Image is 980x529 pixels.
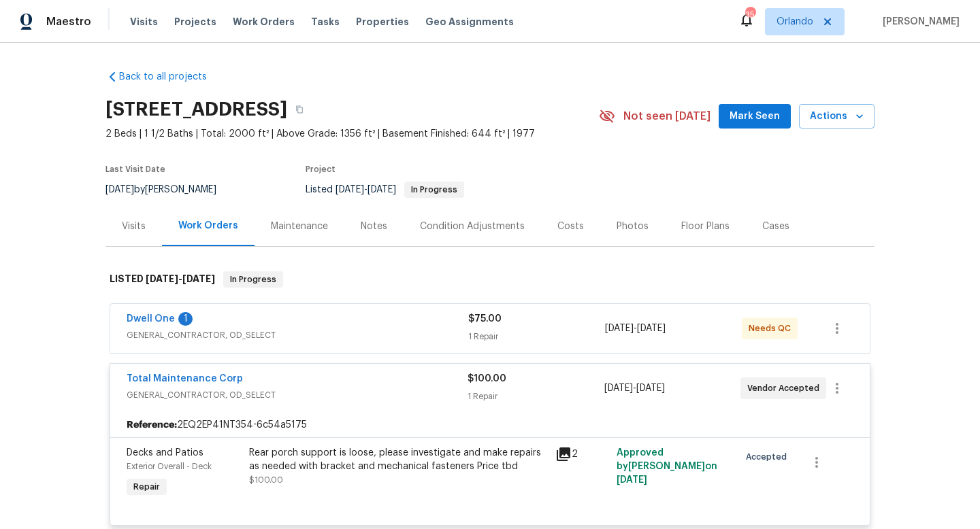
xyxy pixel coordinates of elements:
span: [DATE] [605,324,634,333]
span: - [146,274,215,284]
span: [DATE] [636,383,665,393]
span: Needs QC [749,322,796,335]
div: Maintenance [271,220,328,233]
span: Approved by [PERSON_NAME] on [617,448,717,485]
button: Actions [799,104,875,129]
span: Accepted [746,450,792,464]
span: $75.00 [468,314,502,324]
div: Notes [361,220,387,233]
span: In Progress [406,186,463,194]
span: GENERAL_CONTRACTOR, OD_SELECT [127,388,468,402]
a: Dwell One [127,314,175,324]
span: Listed [306,185,464,194]
span: In Progress [225,273,282,286]
span: Decks and Patios [127,448,203,458]
span: Geo Assignments [425,15,514,29]
span: Not seen [DATE] [623,109,710,123]
span: [DATE] [182,274,215,284]
div: 2 [555,446,608,462]
h6: LISTED [110,271,215,288]
span: Repair [128,480,165,494]
span: Last Visit Date [105,165,165,173]
span: [DATE] [105,185,134,194]
span: Actions [810,108,864,125]
div: by [PERSON_NAME] [105,182,233,198]
button: Mark Seen [719,104,791,129]
div: 2EQ2EP41NT354-6c54a5175 [110,413,870,437]
div: Condition Adjustments [420,220,525,233]
span: [DATE] [617,475,647,485]
span: - [604,381,665,395]
span: [DATE] [146,274,178,284]
div: Photos [617,220,649,233]
span: [DATE] [604,383,633,393]
span: $100.00 [249,476,283,484]
div: Cases [762,220,789,233]
div: 35 [745,8,755,22]
div: Floor Plans [681,220,730,233]
button: Copy Address [287,97,312,122]
div: Costs [557,220,584,233]
div: 1 [178,312,193,326]
span: GENERAL_CONTRACTOR, OD_SELECT [127,328,468,342]
span: Tasks [311,17,340,27]
b: Reference: [127,418,177,432]
div: Visits [122,220,146,233]
span: Visits [130,15,158,29]
h2: [STREET_ADDRESS] [105,103,287,116]
div: 1 Repair [468,330,605,343]
span: Project [306,165,336,173]
span: Work Orders [233,15,295,29]
span: Mark Seen [730,108,780,125]
span: [PERSON_NAME] [877,15,960,29]
span: - [605,322,666,335]
div: 1 Repair [468,390,604,403]
span: Orlando [777,15,813,29]
span: Projects [174,15,216,29]
span: Exterior Overall - Deck [127,462,212,471]
span: Maestro [46,15,91,29]
div: Rear porch support is loose, please investigate and make repairs as needed with bracket and mecha... [249,446,547,473]
span: - [336,185,396,194]
a: Total Maintenance Corp [127,374,243,383]
div: LISTED [DATE]-[DATE]In Progress [105,258,875,301]
span: $100.00 [468,374,506,383]
div: Work Orders [178,219,238,233]
span: [DATE] [336,185,364,194]
span: [DATE] [367,185,396,194]
span: [DATE] [637,324,666,333]
span: Vendor Accepted [747,381,825,395]
span: Properties [356,15,409,29]
span: 2 Beds | 1 1/2 Baths | Total: 2000 ft² | Above Grade: 1356 ft² | Basement Finished: 644 ft² | 1977 [105,127,599,141]
a: Back to all projects [105,70,236,84]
